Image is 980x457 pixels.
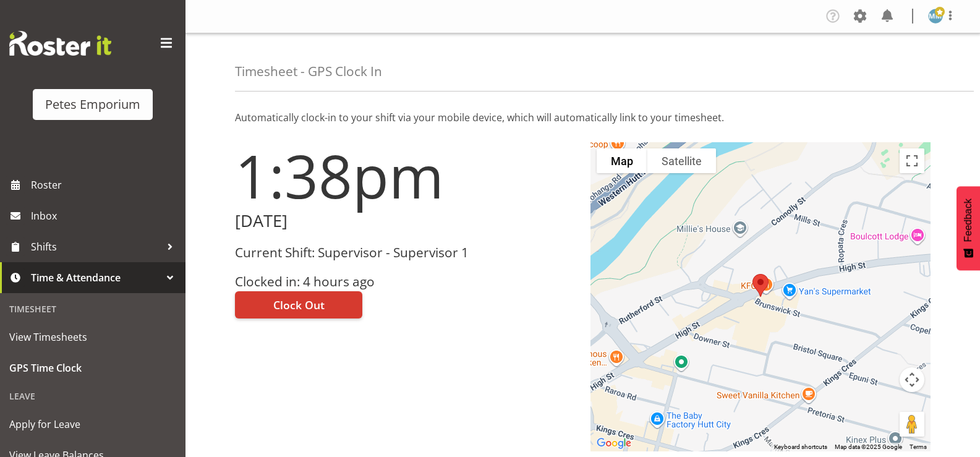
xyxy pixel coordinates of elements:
a: Apply for Leave [3,409,182,440]
a: Open this area in Google Maps (opens a new window) [594,435,634,451]
h2: [DATE] [235,211,576,231]
span: Feedback [963,199,974,242]
button: Feedback - Show survey [957,186,980,270]
button: Map camera controls [900,367,924,392]
span: Clock Out [273,297,325,313]
span: Inbox [31,207,179,225]
h1: 1:38pm [235,142,576,209]
button: Keyboard shortcuts [774,443,827,451]
span: Shifts [31,237,161,256]
span: Time & Attendance [31,268,161,287]
button: Toggle fullscreen view [900,148,924,173]
a: Terms (opens in new tab) [910,443,927,450]
button: Show street map [597,148,647,173]
span: Apply for Leave [9,415,176,434]
button: Drag Pegman onto the map to open Street View [900,412,924,437]
div: Leave [3,383,182,409]
h3: Current Shift: Supervisor - Supervisor 1 [235,246,576,260]
span: GPS Time Clock [9,359,176,377]
img: mandy-mosley3858.jpg [928,9,943,23]
div: Timesheet [3,296,182,322]
img: Rosterit website logo [9,31,111,56]
h4: Timesheet - GPS Clock In [235,64,382,79]
a: View Timesheets [3,322,182,352]
button: Show satellite imagery [647,148,716,173]
a: GPS Time Clock [3,352,182,383]
div: Petes Emporium [45,95,140,114]
img: Google [594,435,634,451]
p: Automatically clock-in to your shift via your mobile device, which will automatically link to you... [235,110,931,125]
span: Roster [31,176,179,194]
h3: Clocked in: 4 hours ago [235,275,576,289]
span: View Timesheets [9,328,176,346]
button: Clock Out [235,291,362,318]
span: Map data ©2025 Google [835,443,902,450]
